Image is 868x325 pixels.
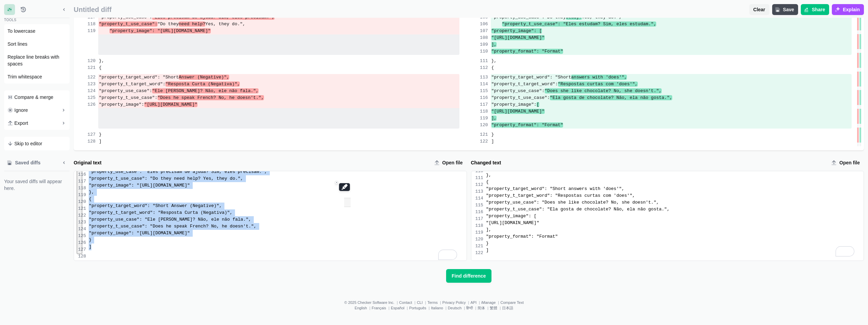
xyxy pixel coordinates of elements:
[14,159,42,166] span: Saved diffs
[431,157,467,168] label: Original text upload
[491,102,537,107] span: "property_image":
[536,102,539,107] span: [
[59,157,70,168] button: Minimize sidebar
[446,269,491,283] button: Find difference
[477,306,485,310] a: 简体
[466,306,473,310] a: हिन्दी
[5,25,69,37] button: To lowercase
[89,196,466,203] div: {
[89,175,466,182] div: "property_t_use_case": "Do they need help? Yes, they do.",
[475,209,483,216] div: 116
[205,21,245,27] span: Yes, they do.",
[491,95,550,100] span: "property_t_use_case":
[475,229,483,236] div: 119
[810,6,826,13] span: Share
[78,239,86,246] div: 126
[486,179,864,186] div: {
[179,21,205,27] span: need help?
[545,88,662,93] span: "Does she like chocolate? No, she doesn't.",
[481,300,496,305] a: iManage
[782,6,796,13] span: Save
[5,51,69,70] button: Replace line breaks with spaces
[78,253,86,260] div: 128
[89,189,466,196] div: },
[372,306,386,310] a: Français
[78,178,86,185] div: 117
[486,220,864,226] div: "[URL][DOMAIN_NAME]"
[89,203,466,209] div: "property_target_word": "Short Answer (Negative)",
[486,192,864,199] div: "property_t_target_word": "Respostas curtas com 'does'",
[486,247,864,254] div: ]
[14,94,53,101] span: Compare & merge
[99,132,102,137] span: }
[158,21,179,27] span: "Do they
[8,54,66,67] span: Replace line breaks with spaces
[448,306,461,310] a: Deutsch
[78,192,86,198] div: 119
[491,132,494,137] span: }
[486,206,864,213] div: "property_t_use_case": "Ela gosta de chocolate? Não, ela não gosta.",
[99,65,102,70] span: {
[89,182,466,189] div: "property_image": "[URL][DOMAIN_NAME]"
[18,4,29,15] button: History tab
[491,82,558,87] span: "property_t_target_word":
[59,4,70,15] button: Minimize sidebar
[99,82,165,87] span: "property_t_target_word":
[179,75,229,80] span: Answer (Negative)",
[502,21,656,27] span: "property_t_use_case": "Eles estudam? Sim, eles estudam.",
[475,250,483,256] div: 122
[431,306,443,310] a: Italiano
[475,222,483,229] div: 118
[4,178,70,192] span: Your saved diffs will appear here.
[841,6,861,13] span: Explain
[486,199,864,206] div: "property_use_case": "Does she like chocolate? No, she doesn't.",
[89,230,466,237] div: "property_image": "[URL][DOMAIN_NAME]"
[486,186,864,192] div: "property_target_word": "Short answers with 'does'",
[441,159,464,166] span: Open file
[471,159,826,166] label: Changed text
[475,216,483,222] div: 117
[550,95,672,100] span: "Ela gosta de chocolate? Não, ela não gosta.",
[838,159,861,166] span: Open file
[5,137,69,150] button: Skip to editor
[752,6,767,13] span: Clear
[78,212,86,219] div: 122
[491,35,545,40] span: "[URL][DOMAIN_NAME]"
[99,139,102,144] span: ]
[486,240,864,247] div: }
[475,188,483,195] div: 113
[486,233,864,240] div: "property_format": "Format"
[74,6,747,14] span: Untitled diff
[78,219,86,226] div: 123
[89,168,466,175] div: "property_use_case": "Eles precisam de ajuda? Sim, eles precisam.",
[391,306,404,310] a: Español
[152,88,259,93] span: "Ele [PERSON_NAME]? Não, ele não fala.",
[78,171,86,178] div: 116
[491,58,497,63] span: },
[749,4,769,15] button: Clear
[491,88,545,93] span: "property_use_case":
[409,306,426,310] a: Português
[4,4,15,15] button: Settings tab
[475,195,483,202] div: 114
[355,306,367,310] a: English
[99,95,158,100] span: "property_t_use_case":
[99,102,144,107] span: "property_image":
[491,122,563,128] span: "property_format": "Format"
[89,237,466,243] div: }
[5,91,69,103] button: Compare & merge
[475,243,483,250] div: 121
[144,102,197,107] span: "[URL][DOMAIN_NAME]"
[5,117,69,129] button: Export
[99,21,158,27] span: "property_t_use_case":
[99,75,179,80] span: "property_target_word": "Short
[491,116,497,121] span: ],
[486,213,864,220] div: "property_image": [
[4,18,70,24] div: Tools
[486,226,864,233] div: ],
[78,185,86,192] div: 118
[14,120,28,127] span: Export
[475,202,483,209] div: 115
[89,223,466,230] div: "property_t_use_case": "Does he speak French? No, he doesn't.",
[8,28,35,34] span: To lowercase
